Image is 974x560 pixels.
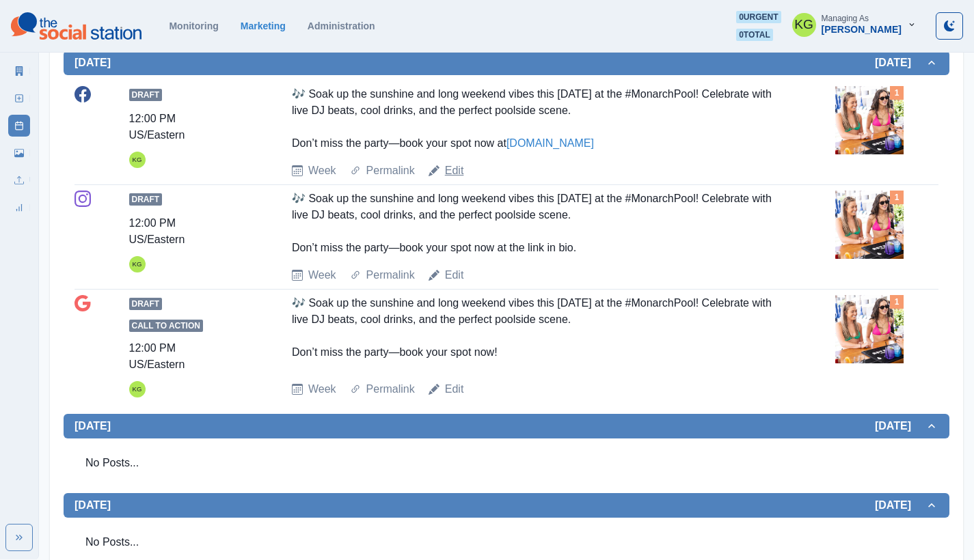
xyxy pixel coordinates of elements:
[835,86,904,154] img: pe3ydl6g91u4x8xujpmc
[133,256,142,272] div: Katrina Gallardo
[64,438,949,493] div: [DATE][DATE]
[292,86,776,152] div: 🎶 Soak up the sunshine and long weekend vibes this [DATE] at the #MonarchPool! Celebrate with liv...
[445,163,464,179] a: Edit
[835,191,904,259] img: pe3ydl6g91u4x8xujpmc
[8,115,30,137] a: Post Schedule
[129,298,163,310] span: Draft
[308,381,336,397] a: Week
[875,56,925,69] h2: [DATE]
[308,20,375,31] a: Administration
[64,51,949,75] button: [DATE][DATE]
[241,20,286,31] a: Marketing
[736,29,773,41] span: 0 total
[64,493,949,518] button: [DATE][DATE]
[835,295,904,363] img: pe3ydl6g91u4x8xujpmc
[366,267,415,283] a: Permalink
[736,11,781,23] span: 0 urgent
[129,340,232,373] div: 12:00 PM US/Eastern
[506,137,594,149] a: [DOMAIN_NAME]
[875,419,925,432] h2: [DATE]
[822,24,902,36] div: [PERSON_NAME]
[875,499,925,512] h2: [DATE]
[5,524,33,551] button: Expand
[936,12,963,40] button: Toggle Mode
[890,295,904,309] div: Total Media Attached
[292,295,776,370] div: 🎶 Soak up the sunshine and long weekend vibes this [DATE] at the #MonarchPool! Celebrate with liv...
[129,193,163,206] span: Draft
[11,12,141,40] img: logoTextSVG.62801f218bc96a9b266caa72a09eb111.svg
[8,169,30,191] a: Uploads
[445,381,464,397] a: Edit
[8,142,30,164] a: Media Library
[129,89,163,101] span: Draft
[366,163,415,179] a: Permalink
[75,444,938,482] div: No Posts...
[794,8,813,41] div: Katrina Gallardo
[129,111,232,143] div: 12:00 PM US/Eastern
[8,60,30,82] a: Marketing Summary
[292,191,776,256] div: 🎶 Soak up the sunshine and long weekend vibes this [DATE] at the #MonarchPool! Celebrate with liv...
[169,20,218,31] a: Monitoring
[366,381,415,397] a: Permalink
[781,11,928,38] button: Managing As[PERSON_NAME]
[64,75,949,414] div: [DATE][DATE]
[75,56,111,69] h2: [DATE]
[75,419,111,432] h2: [DATE]
[129,215,232,248] div: 12:00 PM US/Eastern
[308,267,336,283] a: Week
[890,191,904,204] div: Total Media Attached
[445,267,464,283] a: Edit
[133,152,142,168] div: Katrina Gallardo
[8,87,30,109] a: New Post
[890,86,904,100] div: Total Media Attached
[8,197,30,219] a: Review Summary
[75,499,111,512] h2: [DATE]
[129,320,203,332] span: Call to Action
[822,14,869,23] div: Managing As
[64,414,949,438] button: [DATE][DATE]
[133,381,142,397] div: Katrina Gallardo
[308,163,336,179] a: Week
